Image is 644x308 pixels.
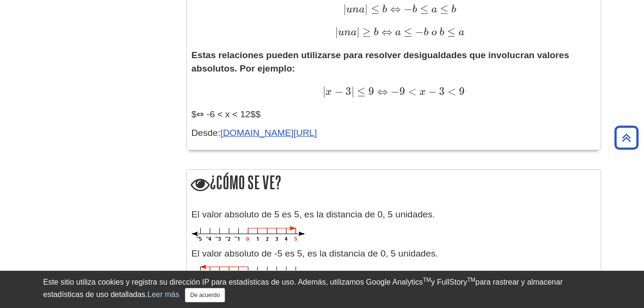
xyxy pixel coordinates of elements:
[426,85,437,98] span: −
[147,290,179,298] a: Leer más
[43,278,423,286] font: Este sitio utiliza cookies y registra su dirección IP para estadísticas de uso. Además, utilizamo...
[346,4,365,15] span: una
[192,208,596,222] p: El valor absoluto de 5 es 5, es la distancia de 0, 5 unidades.
[392,27,401,38] span: a
[449,4,456,15] span: b
[338,27,357,38] span: una
[429,4,437,15] span: a
[374,85,388,98] span: ⇔
[371,27,378,38] span: b
[431,27,437,38] span: o
[210,173,281,192] font: ¿Cómo se ve?
[192,50,569,74] strong: Estas relaciones pueden utilizarse para resolver desigualdades que involucran valores absolutos. ...
[351,85,354,98] span: |
[424,27,429,38] span: b
[220,128,317,138] a: [DOMAIN_NAME][URL]
[366,85,374,98] span: 9
[192,109,261,119] font: $⇔ -6 < x < 12$$
[401,2,412,15] span: −
[326,87,332,97] span: x
[357,25,359,38] span: |
[332,85,343,98] span: −
[192,226,305,242] img: 5 Absoluto
[423,277,431,283] sup: TM
[335,25,338,38] span: |
[192,247,596,261] p: El valor absoluto de -5 es 5, es la distancia de 0, 5 unidades.
[343,85,351,98] span: 3
[611,131,642,144] a: Volver al principio
[387,2,401,15] span: ⇔
[431,278,467,286] font: y FullStory
[185,288,225,302] button: Cerrar
[412,4,417,15] span: b
[359,25,371,38] span: ≥
[378,25,392,38] span: ⇔
[388,85,399,98] span: −
[192,265,305,281] img: Absoluto -5
[399,85,405,98] span: 9
[445,85,456,98] span: <
[365,2,368,15] span: |
[405,85,417,98] span: <
[437,85,445,98] span: 3
[467,277,475,283] sup: TM
[401,25,412,38] span: ≤
[368,2,379,15] span: ≤
[444,25,456,38] span: ≤
[417,2,429,15] span: ≤
[354,85,366,98] span: ≤
[437,2,449,15] span: ≤
[456,85,465,98] span: 9
[456,27,464,38] span: a
[323,85,326,98] span: |
[412,25,424,38] span: −
[417,87,426,97] span: x
[343,2,346,15] span: |
[379,4,387,15] span: b
[440,27,444,38] span: b
[192,126,596,140] p: Desde:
